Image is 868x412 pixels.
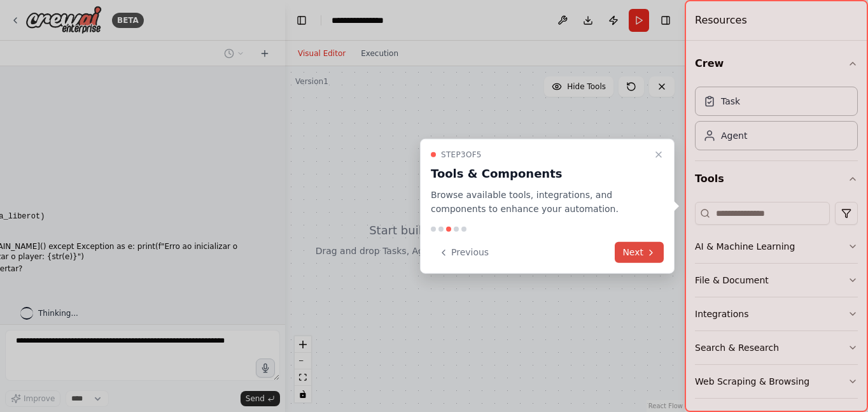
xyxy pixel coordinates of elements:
p: Browse available tools, integrations, and components to enhance your automation. [431,187,648,217]
span: Step 3 of 5 [441,149,482,159]
button: Hide left sidebar [293,11,311,29]
button: Next [615,242,664,263]
button: Close walkthrough [651,146,666,162]
button: Previous [431,242,496,263]
h3: Tools & Components [431,164,648,182]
